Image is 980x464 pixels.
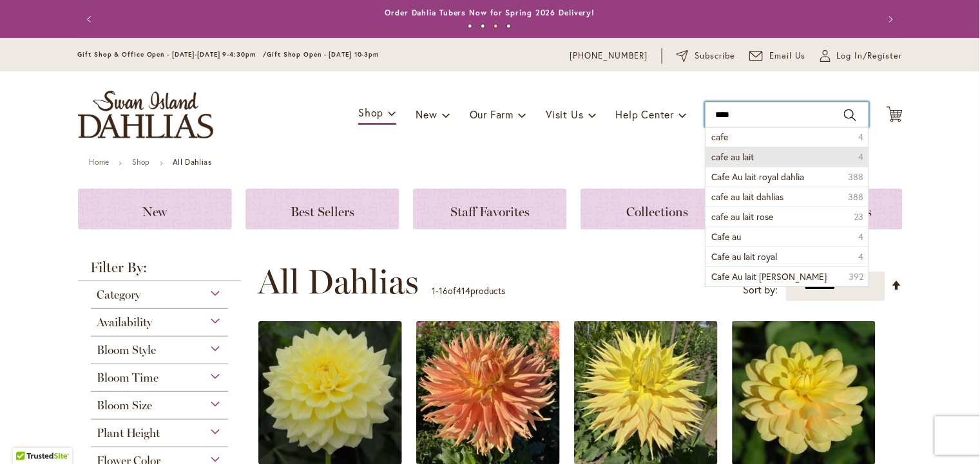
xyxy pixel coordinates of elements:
a: Shop [132,157,150,167]
span: Cafe au [712,230,742,243]
span: Category [97,288,141,302]
span: Our Farm [470,107,514,121]
span: cafe au lait [712,151,754,163]
span: Cafe Au lait [PERSON_NAME] [712,270,827,283]
span: 4 [859,131,864,144]
a: [PHONE_NUMBER] [570,50,648,62]
a: Email Us [749,50,806,62]
span: Collections [627,204,689,219]
span: Plant Height [97,426,160,440]
span: 1 [432,284,436,297]
p: - of products [432,281,505,301]
strong: All Dahlias [173,157,212,167]
strong: Filter By: [78,261,242,281]
span: Shop [358,106,383,119]
a: Staff Favorites [413,189,567,230]
span: 23 [854,210,864,223]
span: New [416,107,437,121]
span: 4 [859,250,864,263]
span: Best Sellers [291,204,354,219]
span: Visit Us [546,107,583,121]
span: cafe au lait rose [712,210,774,223]
span: Log In/Register [837,50,903,62]
button: 4 of 4 [506,24,511,28]
span: Staff Favorites [450,204,530,219]
span: Help Center [616,107,675,121]
button: Search [844,105,856,125]
span: 388 [849,190,864,203]
button: 1 of 4 [468,24,472,28]
span: Subscribe [695,50,736,62]
span: Gift Shop & Office Open - [DATE]-[DATE] 9-4:30pm / [78,50,267,59]
a: Order Dahlia Tubers Now for Spring 2026 Delivery! [385,8,595,17]
a: store logo [78,91,213,138]
a: Collections [581,189,735,230]
span: 16 [439,284,448,297]
button: Previous [78,6,104,32]
span: Bloom Style [97,343,157,357]
a: Subscribe [677,50,735,62]
span: 4 [859,151,864,163]
a: Best Sellers [245,189,399,230]
a: Log In/Register [820,50,903,62]
a: New [78,189,232,230]
span: All Dahlias [258,263,419,301]
span: 414 [456,284,470,297]
span: cafe [712,131,729,143]
span: 4 [859,230,864,243]
span: Email Us [769,50,806,62]
button: 3 of 4 [494,24,498,28]
span: Bloom Time [97,371,159,385]
button: Next [877,6,903,32]
span: New [142,204,168,219]
span: Gift Shop Open - [DATE] 10-3pm [267,50,379,59]
label: Sort by: [744,278,778,302]
iframe: Launch Accessibility Center [10,418,46,454]
span: Cafe Au lait royal dahlia [712,171,805,183]
span: Cafe au lait royal [712,250,778,263]
span: Bloom Size [97,398,153,413]
span: 392 [849,270,864,283]
span: cafe au lait dahlias [712,190,784,203]
button: 2 of 4 [481,24,485,28]
span: 388 [849,171,864,183]
a: Home [90,157,110,167]
span: Availability [97,315,153,329]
